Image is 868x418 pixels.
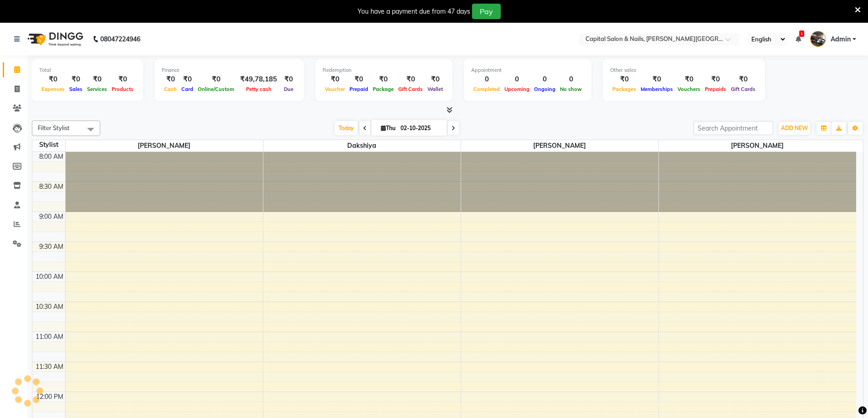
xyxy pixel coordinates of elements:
[703,74,729,85] div: ₹0
[425,86,445,92] span: Wallet
[39,74,67,85] div: ₹0
[263,140,461,151] span: Dakshiya
[37,182,65,191] div: 8:30 AM
[659,140,857,151] span: [PERSON_NAME]
[34,272,65,282] div: 10:00 AM
[323,74,347,85] div: ₹0
[610,86,638,92] span: Packages
[38,124,70,131] span: Filter Stylist
[85,86,109,92] span: Services
[610,66,758,74] div: Other sales
[532,74,558,85] div: 0
[34,362,65,372] div: 11:30 AM
[398,121,443,135] input: 2025-10-02
[729,74,758,85] div: ₹0
[34,302,65,312] div: 10:30 AM
[162,86,179,92] span: Cash
[370,86,396,92] span: Package
[109,86,136,92] span: Products
[162,74,179,85] div: ₹0
[693,121,773,135] input: Search Appointment
[502,74,532,85] div: 0
[610,74,638,85] div: ₹0
[179,74,195,85] div: ₹0
[638,74,675,85] div: ₹0
[396,86,425,92] span: Gift Cards
[532,86,558,92] span: Ongoing
[461,140,658,151] span: [PERSON_NAME]
[109,74,136,85] div: ₹0
[195,86,236,92] span: Online/Custom
[358,7,470,16] div: You have a payment due from 47 days
[675,86,703,92] span: Vouchers
[195,74,236,85] div: ₹0
[471,66,584,74] div: Appointment
[37,152,65,161] div: 8:00 AM
[37,212,65,222] div: 9:00 AM
[810,31,826,47] img: Admin
[282,86,296,92] span: Due
[85,74,109,85] div: ₹0
[23,26,86,52] img: logo
[347,74,370,85] div: ₹0
[425,74,445,85] div: ₹0
[703,86,729,92] span: Prepaids
[799,30,804,37] span: 1
[100,26,140,52] b: 08047224946
[66,140,263,151] span: [PERSON_NAME]
[37,242,65,252] div: 9:30 AM
[39,86,67,92] span: Expenses
[323,66,445,74] div: Redemption
[502,86,532,92] span: Upcoming
[729,86,758,92] span: Gift Cards
[67,74,85,85] div: ₹0
[244,86,274,92] span: Petty cash
[347,86,370,92] span: Prepaid
[236,74,281,85] div: ₹49,78,185
[638,86,675,92] span: Memberships
[34,392,65,402] div: 12:00 PM
[779,122,810,135] button: ADD NEW
[162,66,297,74] div: Finance
[675,74,703,85] div: ₹0
[67,86,85,92] span: Sales
[558,74,584,85] div: 0
[831,35,851,44] span: Admin
[472,4,501,19] button: Pay
[281,74,297,85] div: ₹0
[39,66,136,74] div: Total
[396,74,425,85] div: ₹0
[32,140,65,150] div: Stylist
[471,86,502,92] span: Completed
[34,332,65,342] div: 11:00 AM
[370,74,396,85] div: ₹0
[781,125,808,131] span: ADD NEW
[179,86,195,92] span: Card
[796,35,801,43] a: 1
[558,86,584,92] span: No show
[335,121,358,135] span: Today
[323,86,347,92] span: Voucher
[471,74,502,85] div: 0
[379,125,398,131] span: Thu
